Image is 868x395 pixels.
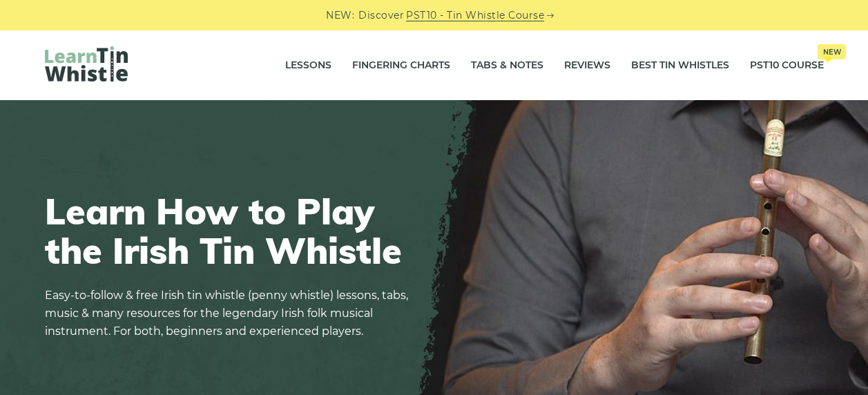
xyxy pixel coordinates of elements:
[285,48,331,83] a: Lessons
[631,48,729,83] a: Best Tin Whistles
[818,44,846,59] span: New
[471,48,543,83] a: Tabs & Notes
[750,48,824,83] a: PST10 CourseNew
[45,46,128,81] img: LearnTinWhistle.com
[564,48,610,83] a: Reviews
[45,191,418,270] h1: Learn How to Play the Irish Tin Whistle
[45,287,418,340] p: Easy-to-follow & free Irish tin whistle (penny whistle) lessons, tabs, music & many resources for...
[352,48,450,83] a: Fingering Charts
